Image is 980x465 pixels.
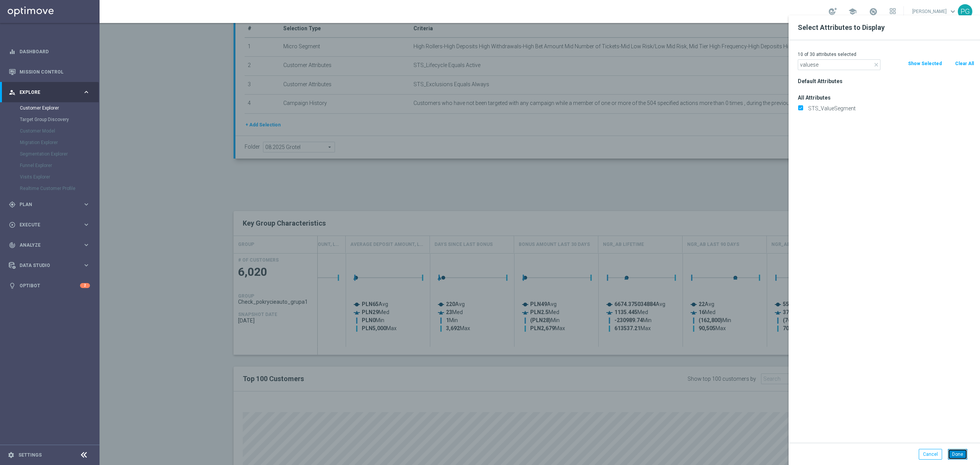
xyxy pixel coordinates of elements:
[9,89,16,96] i: person_search
[20,148,99,160] div: Segmentation Explorer
[9,275,90,296] div: Optibot
[9,62,90,82] div: Mission Control
[8,452,15,458] i: settings
[954,59,975,68] button: Clear All
[911,6,958,17] a: [PERSON_NAME]keyboard_arrow_down
[958,4,972,19] div: PG
[949,7,957,16] span: keyboard_arrow_down
[20,263,83,268] span: Data Studio
[8,201,90,208] button: gps_fixed Plan keyboard_arrow_right
[20,102,99,114] div: Customer Explorer
[9,201,16,208] i: gps_fixed
[20,105,80,111] a: Customer Explorer
[873,62,879,68] i: close
[20,171,99,183] div: Visits Explorer
[9,89,83,96] div: Explore
[20,243,83,247] span: Analyze
[20,114,99,125] div: Target Group Discovery
[9,41,90,62] div: Dashboard
[8,283,90,289] button: lightbulb Optibot 2
[9,262,83,269] div: Data Studio
[919,449,942,460] button: Cancel
[20,125,99,137] div: Customer Model
[83,241,90,249] i: keyboard_arrow_right
[907,59,942,68] button: Show Selected
[8,49,90,55] button: equalizer Dashboard
[798,78,974,85] h3: Default Attributes
[798,59,880,70] input: Search
[80,283,90,288] div: 2
[9,221,83,228] div: Execute
[798,94,974,101] h3: All Attributes
[9,242,16,249] i: track_changes
[9,48,16,55] i: equalizer
[798,23,971,32] h2: Select Attributes to Display
[20,90,83,95] span: Explore
[9,221,16,228] i: play_circle_outline
[8,242,90,248] button: track_changes Analyze keyboard_arrow_right
[20,116,80,123] a: Target Group Discovery
[948,449,967,460] button: Done
[20,160,99,171] div: Funnel Explorer
[9,242,83,249] div: Analyze
[8,262,90,269] button: Data Studio keyboard_arrow_right
[9,282,16,289] i: lightbulb
[20,137,99,148] div: Migration Explorer
[805,105,974,112] label: STS_ValueSegment
[8,69,90,75] button: Mission Control
[20,183,99,194] div: Realtime Customer Profile
[83,201,90,208] i: keyboard_arrow_right
[8,222,90,228] button: play_circle_outline Execute keyboard_arrow_right
[20,41,90,62] a: Dashboard
[20,223,83,227] span: Execute
[798,51,974,57] p: 10 of 30 attributes selected
[8,89,90,95] button: person_search Explore keyboard_arrow_right
[83,221,90,228] i: keyboard_arrow_right
[20,275,80,296] a: Optibot
[9,201,83,208] div: Plan
[20,202,83,207] span: Plan
[848,7,857,16] span: school
[83,262,90,269] i: keyboard_arrow_right
[18,453,42,457] a: Settings
[20,62,90,82] a: Mission Control
[83,88,90,96] i: keyboard_arrow_right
